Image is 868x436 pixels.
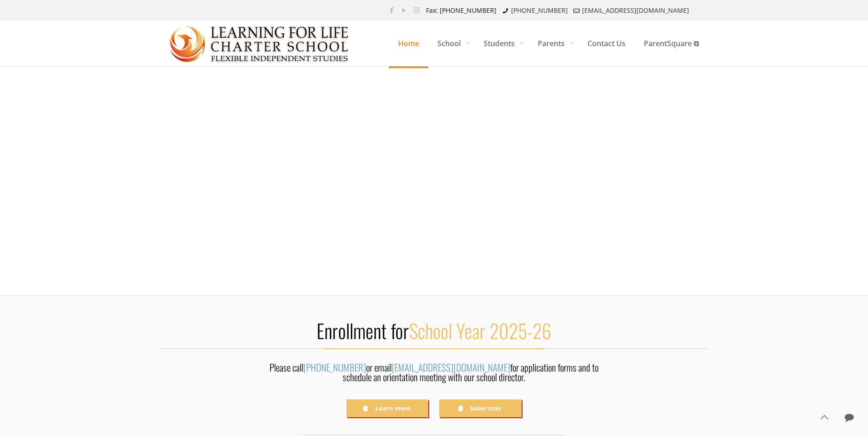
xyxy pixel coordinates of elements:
[635,30,708,57] span: ParentSquare ⧉
[582,6,689,15] a: [EMAIL_ADDRESS][DOMAIN_NAME]
[428,21,474,66] a: School
[412,5,421,15] a: Instagram icon
[387,5,397,15] a: Facebook icon
[170,21,350,67] img: Home
[392,360,510,374] a: [EMAIL_ADDRESS][DOMAIN_NAME]
[572,6,582,15] i: mail
[409,316,551,345] span: School Year 2025-26
[474,30,528,57] span: Students
[439,399,521,417] a: Saber más
[260,362,608,387] div: Please call or email for application forms and to schedule an orientation meeting with our school...
[389,21,428,66] a: Home
[511,6,568,15] a: [PHONE_NUMBER]
[528,30,578,57] span: Parents
[501,6,510,15] i: phone
[578,30,635,57] span: Contact Us
[474,21,528,66] a: Students
[303,360,366,374] a: [PHONE_NUMBER]
[528,21,578,66] a: Parents
[814,408,834,427] a: Back to top icon
[578,21,635,66] a: Contact Us
[428,30,474,57] span: School
[170,21,350,66] a: Learning for Life Charter School
[346,399,428,417] a: Learn more
[161,319,708,342] h2: Enrollment for
[399,5,409,15] a: YouTube icon
[389,30,428,57] span: Home
[635,21,708,66] a: ParentSquare ⧉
